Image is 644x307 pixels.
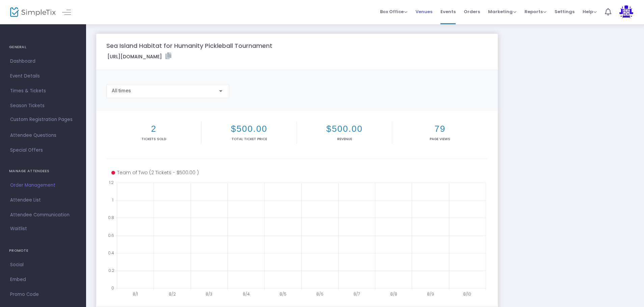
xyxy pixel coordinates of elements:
span: Orders [464,3,480,20]
h2: 79 [394,124,486,134]
span: Special Offers [10,146,76,155]
h2: 2 [108,124,200,134]
text: 8/9 [427,291,434,297]
text: 8/3 [206,291,212,297]
p: Revenue [298,136,391,142]
span: Venues [415,3,432,20]
text: 0.2 [108,267,114,273]
span: Reports [525,8,546,15]
h2: $500.00 [298,124,391,134]
text: 8/2 [169,291,176,297]
h2: $500.00 [203,124,295,134]
text: 8/8 [390,291,397,297]
m-panel-title: Sea Island Habitat for Humanity Pickleball Tournament [106,41,272,50]
h4: GENERAL [9,40,77,54]
span: Marketing [488,8,516,15]
text: 1.2 [109,180,114,185]
h4: MANAGE ATTENDEES [9,164,77,178]
text: 8/4 [243,291,250,297]
h4: PROMOTE [9,244,77,257]
span: Waitlist [10,225,27,232]
text: 0.4 [108,250,114,255]
span: Settings [555,3,574,20]
span: Times & Tickets [10,87,76,95]
span: Box Office [380,8,407,15]
label: [URL][DOMAIN_NAME] [107,53,171,60]
span: Attendee Communication [10,211,76,219]
p: Tickets sold [108,136,200,142]
span: Embed [10,275,76,284]
text: 8/10 [463,291,471,297]
span: Promo Code [10,290,76,299]
span: Order Management [10,181,76,190]
span: Social [10,260,76,269]
span: Season Tickets [10,101,76,110]
span: Attendee List [10,196,76,205]
span: Help [583,8,597,15]
text: 8/1 [133,291,138,297]
text: 1 [112,197,113,203]
span: Event Details [10,72,76,81]
p: Total Ticket Price [203,136,295,142]
text: 0.8 [108,215,114,220]
span: Events [440,3,456,20]
text: 0 [111,285,114,291]
text: 8/7 [353,291,360,297]
span: Dashboard [10,57,76,66]
span: All times [112,88,131,93]
span: Custom Registration Pages [10,116,73,123]
text: 8/6 [316,291,323,297]
text: 8/5 [279,291,287,297]
text: 0.6 [108,232,114,238]
p: Page Views [394,136,486,142]
span: Attendee Questions [10,131,76,140]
